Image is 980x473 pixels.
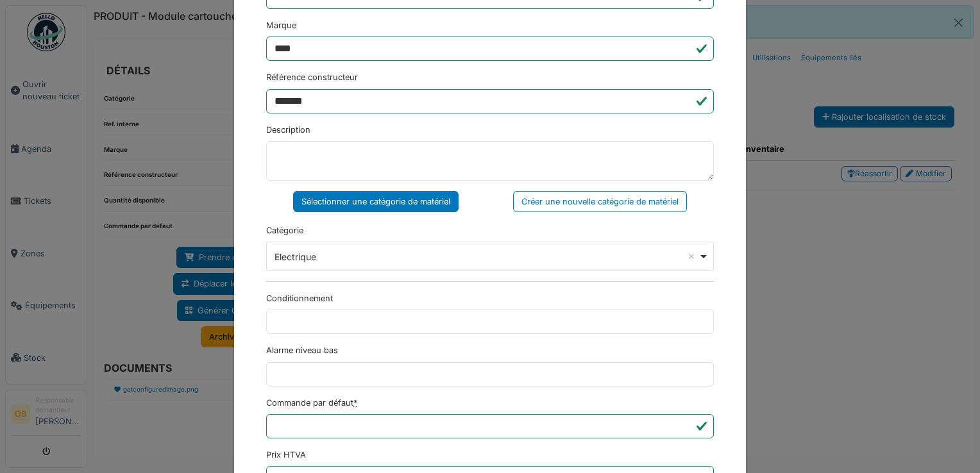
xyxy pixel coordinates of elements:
abbr: Requis [353,398,357,408]
div: Electrique [275,250,698,263]
label: Prix HTVA [266,449,306,461]
label: Référence constructeur [266,71,358,83]
div: Sélectionner une catégorie de matériel [293,191,459,212]
label: Conditionnement [266,292,333,304]
label: Commande par défaut [266,397,357,409]
label: Catégorie [266,224,303,236]
label: Alarme niveau bas [266,344,338,356]
button: Remove item: '626' [685,250,698,263]
div: Créer une nouvelle catégorie de matériel [513,191,687,212]
label: Description [266,124,310,136]
label: Marque [266,19,296,31]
